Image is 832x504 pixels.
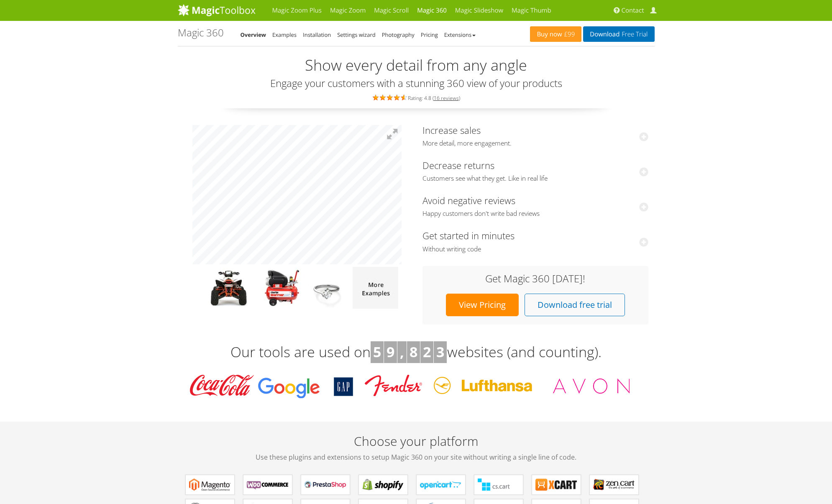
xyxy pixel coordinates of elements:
a: Overview [241,31,266,38]
a: Magic 360 for Zen Cart [589,475,639,495]
a: Magic 360 for OpenCart [416,475,466,495]
b: Magic 360 for Magento [189,478,231,491]
a: DownloadFree Trial [583,26,654,42]
img: MagicToolbox.com - Image tools for your website [178,4,256,16]
a: Download free trial [525,294,625,316]
b: , [400,342,404,361]
a: Pricing [421,31,438,38]
h3: Engage your customers with a stunning 360 view of your products [178,78,655,89]
a: Examples [272,31,297,38]
a: Decrease returnsCustomers see what they get. Like in real life [422,159,648,183]
b: Magic 360 for OpenCart [420,478,462,491]
img: Magic Toolbox Customers [184,371,648,401]
b: Magic 360 for CS-Cart [478,478,520,491]
b: 8 [410,342,417,361]
b: Magic 360 for WooCommerce [247,478,289,491]
span: More detail, more engagement. [422,139,648,148]
div: Rating: 4.8 ( ) [178,93,655,102]
a: Increase salesMore detail, more engagement. [422,124,648,148]
a: Magic 360 for PrestaShop [301,475,350,495]
a: Magic 360 for Shopify [358,475,408,495]
a: Extensions [444,31,476,38]
b: Magic 360 for Zen Cart [593,478,635,491]
h3: Our tools are used on websites (and counting). [178,341,655,363]
b: 5 [373,342,381,361]
b: 9 [387,342,394,361]
a: Buy now£99 [530,26,581,42]
a: Get started in minutesWithout writing code [422,229,648,253]
img: more magic 360 demos [353,267,398,309]
a: Settings wizard [337,31,376,38]
a: Magic 360 for X-Cart [532,475,581,495]
span: Use these plugins and extensions to setup Magic 360 on your site without writing a single line of... [178,452,655,462]
span: Contact [622,6,644,15]
a: Photography [382,31,415,38]
a: Installation [303,31,331,38]
h2: Show every detail from any angle [178,57,655,74]
b: 3 [436,342,444,361]
span: Free Trial [620,31,648,38]
span: £99 [562,31,575,38]
span: Happy customers don't write bad reviews [422,210,648,218]
b: 2 [423,342,431,361]
h2: Choose your platform [178,434,655,462]
b: Magic 360 for X-Cart [535,478,577,491]
a: View Pricing [446,294,519,316]
span: Customers see what they get. Like in real life [422,174,648,183]
a: Avoid negative reviewsHappy customers don't write bad reviews [422,194,648,218]
a: 16 reviews [434,95,459,102]
h1: Magic 360 [178,27,224,38]
a: Magic 360 for Magento [185,475,235,495]
b: Magic 360 for Shopify [362,478,404,491]
h3: Get Magic 360 [DATE]! [431,273,640,284]
a: Magic 360 for CS-Cart [474,475,523,495]
span: Without writing code [422,245,648,253]
b: Magic 360 for PrestaShop [305,478,346,491]
a: Magic 360 for WooCommerce [243,475,292,495]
